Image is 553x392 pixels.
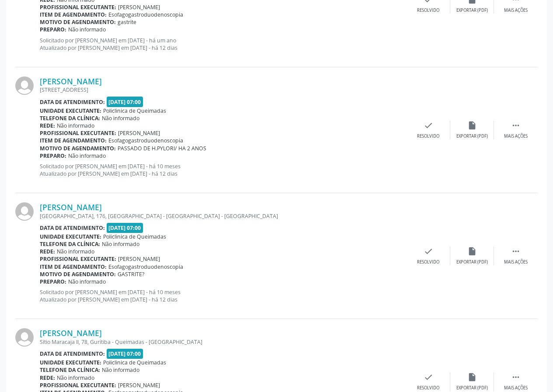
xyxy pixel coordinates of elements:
[467,372,477,382] i: insert_drive_file
[467,121,477,130] i: insert_drive_file
[40,263,107,271] b: Item de agendamento:
[417,133,439,139] div: Resolvido
[40,328,102,338] a: [PERSON_NAME]
[57,374,94,382] span: Não informado
[40,145,116,152] b: Motivo de agendamento:
[40,382,116,389] b: Profissional executante:
[68,152,106,160] span: Não informado
[40,288,407,303] p: Solicitado por [PERSON_NAME] em [DATE] - há 10 meses Atualizado por [PERSON_NAME] em [DATE] - há ...
[40,37,407,52] p: Solicitado por [PERSON_NAME] em [DATE] - há um ano Atualizado por [PERSON_NAME] em [DATE] - há 12...
[15,76,34,95] img: img
[68,278,106,285] span: Não informado
[118,271,144,278] span: GASTRITE?
[40,98,105,106] b: Data de atendimento:
[511,372,521,382] i: 
[504,7,528,14] div: Mais ações
[456,259,488,265] div: Exportar (PDF)
[417,259,439,265] div: Resolvido
[107,223,143,233] span: [DATE] 07:00
[424,121,433,130] i: check
[118,18,136,26] span: gastrite
[40,202,102,212] a: [PERSON_NAME]
[504,133,528,139] div: Mais ações
[40,26,66,33] b: Preparo:
[424,372,433,382] i: check
[103,359,166,366] span: Policlinica de Queimadas
[40,278,66,285] b: Preparo:
[40,366,100,374] b: Telefone da clínica:
[456,133,488,139] div: Exportar (PDF)
[40,248,55,255] b: Rede:
[118,3,160,11] span: [PERSON_NAME]
[40,271,116,278] b: Motivo de agendamento:
[57,122,94,129] span: Não informado
[68,26,106,33] span: Não informado
[118,145,206,152] span: PASSADO DE H.PYLORI/ HA 2 ANOS
[40,350,105,357] b: Data de atendimento:
[107,97,143,107] span: [DATE] 07:00
[467,246,477,256] i: insert_drive_file
[40,11,107,18] b: Item de agendamento:
[108,263,183,271] span: Esofagogastroduodenoscopia
[107,349,143,359] span: [DATE] 07:00
[40,114,100,122] b: Telefone da clínica:
[40,129,116,137] b: Profissional executante:
[417,7,439,14] div: Resolvido
[40,107,101,114] b: Unidade executante:
[456,385,488,391] div: Exportar (PDF)
[40,152,66,160] b: Preparo:
[424,246,433,256] i: check
[40,359,101,366] b: Unidade executante:
[118,255,160,263] span: [PERSON_NAME]
[40,233,101,240] b: Unidade executante:
[102,114,139,122] span: Não informado
[102,366,139,374] span: Não informado
[40,255,116,263] b: Profissional executante:
[456,7,488,14] div: Exportar (PDF)
[40,338,407,346] div: Sitio Maracaja II, 78, Guritiba - Queimadas - [GEOGRAPHIC_DATA]
[15,328,34,347] img: img
[40,137,107,144] b: Item de agendamento:
[40,212,407,220] div: [GEOGRAPHIC_DATA], 176, [GEOGRAPHIC_DATA] - [GEOGRAPHIC_DATA] - [GEOGRAPHIC_DATA]
[40,240,100,248] b: Telefone da clínica:
[40,374,55,382] b: Rede:
[417,385,439,391] div: Resolvido
[103,107,166,114] span: Policlinica de Queimadas
[57,248,94,255] span: Não informado
[118,382,160,389] span: [PERSON_NAME]
[40,163,407,177] p: Solicitado por [PERSON_NAME] em [DATE] - há 10 meses Atualizado por [PERSON_NAME] em [DATE] - há ...
[103,233,166,240] span: Policlinica de Queimadas
[102,240,139,248] span: Não informado
[108,137,183,144] span: Esofagogastroduodenoscopia
[511,246,521,256] i: 
[40,76,102,86] a: [PERSON_NAME]
[511,121,521,130] i: 
[40,122,55,129] b: Rede:
[40,18,116,26] b: Motivo de agendamento:
[504,259,528,265] div: Mais ações
[504,385,528,391] div: Mais ações
[118,129,160,137] span: [PERSON_NAME]
[40,86,407,94] div: [STREET_ADDRESS]
[40,3,116,11] b: Profissional executante:
[40,224,105,232] b: Data de atendimento:
[108,11,183,18] span: Esofagogastroduodenoscopia
[15,202,34,221] img: img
